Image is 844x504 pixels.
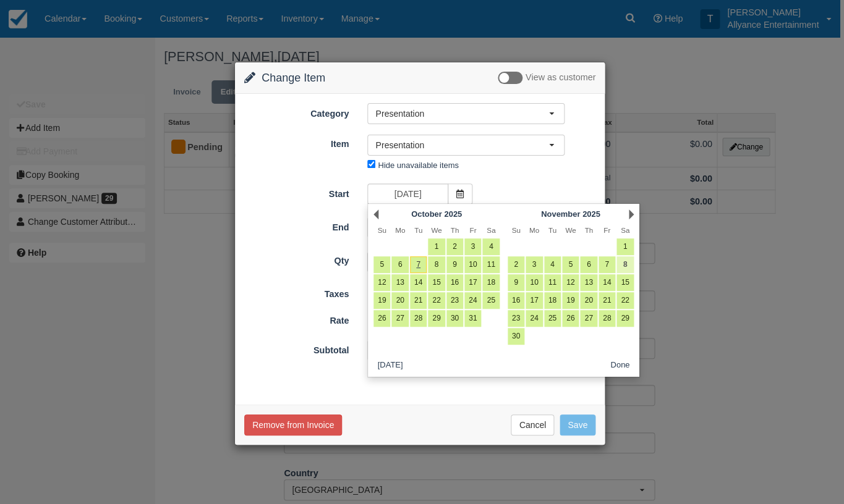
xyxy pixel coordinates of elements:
label: Category [235,103,358,120]
span: Sunday [378,226,386,234]
a: 4 [544,256,561,273]
a: 30 [446,310,463,327]
span: View as customer [526,73,595,83]
a: 10 [526,274,542,291]
a: 5 [373,256,390,273]
button: Cancel [511,414,554,435]
a: 19 [373,292,390,309]
a: 6 [580,256,597,273]
a: 3 [464,238,481,255]
label: Taxes [235,283,358,301]
div: 1 Day [358,311,605,332]
span: Tuesday [414,226,422,234]
label: End [235,217,358,234]
a: 24 [526,310,542,327]
a: 11 [482,256,499,273]
span: Monday [529,226,539,234]
a: 21 [410,292,427,309]
span: Presentation [375,139,548,151]
a: 23 [446,292,463,309]
a: 13 [580,274,597,291]
span: Presentation [375,107,548,120]
span: Change Item [262,72,325,84]
a: 6 [391,256,408,273]
a: 29 [428,310,445,327]
a: 9 [446,256,463,273]
span: October [411,209,442,219]
a: 18 [544,292,561,309]
span: Sunday [511,226,520,234]
button: Save [560,414,595,435]
a: 26 [562,310,579,327]
a: Prev [373,209,378,219]
a: 21 [599,292,615,309]
span: Wednesday [431,226,441,234]
a: 3 [526,256,542,273]
a: 22 [428,292,445,309]
a: 1 [428,238,445,255]
a: 7 [410,256,427,273]
span: Thursday [450,226,459,234]
a: 12 [373,274,390,291]
a: 20 [391,292,408,309]
span: 2025 [444,209,462,219]
a: 25 [544,310,561,327]
a: 16 [446,274,463,291]
label: Rate [235,310,358,327]
label: Item [235,133,358,151]
span: Friday [603,226,610,234]
a: 31 [464,310,481,327]
a: 18 [482,274,499,291]
a: 1 [616,238,633,255]
a: 17 [526,292,542,309]
a: 23 [508,310,524,327]
a: 24 [464,292,481,309]
a: 15 [616,274,633,291]
a: 19 [562,292,579,309]
a: 29 [616,310,633,327]
span: Monday [395,226,405,234]
label: Hide unavailable items [378,161,458,170]
label: Start [235,183,358,201]
a: 11 [544,274,561,291]
button: [DATE] [373,358,407,374]
a: 28 [599,310,615,327]
a: 4 [482,238,499,255]
a: 25 [482,292,499,309]
a: 27 [580,310,597,327]
a: 20 [580,292,597,309]
a: 15 [428,274,445,291]
span: Friday [469,226,476,234]
a: 2 [446,238,463,255]
a: 26 [373,310,390,327]
a: 13 [391,274,408,291]
a: 14 [410,274,427,291]
a: 17 [464,274,481,291]
a: 16 [508,292,524,309]
span: Saturday [621,226,629,234]
a: 8 [616,256,633,273]
a: 7 [599,256,615,273]
label: Subtotal [235,340,358,357]
span: Tuesday [548,226,556,234]
a: 5 [562,256,579,273]
a: 9 [508,274,524,291]
a: 2 [508,256,524,273]
a: 10 [464,256,481,273]
button: Presentation [367,103,565,124]
a: 30 [508,328,524,345]
a: 27 [391,310,408,327]
a: 12 [562,274,579,291]
a: 22 [616,292,633,309]
button: Done [605,358,634,374]
span: Saturday [487,226,495,234]
a: 14 [599,274,615,291]
a: 28 [410,310,427,327]
button: Remove from Invoice [244,414,342,435]
span: November [541,209,580,219]
span: Wednesday [565,226,576,234]
a: Next [629,209,634,219]
span: Thursday [584,226,593,234]
label: Qty [235,250,358,267]
button: Presentation [367,135,565,156]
